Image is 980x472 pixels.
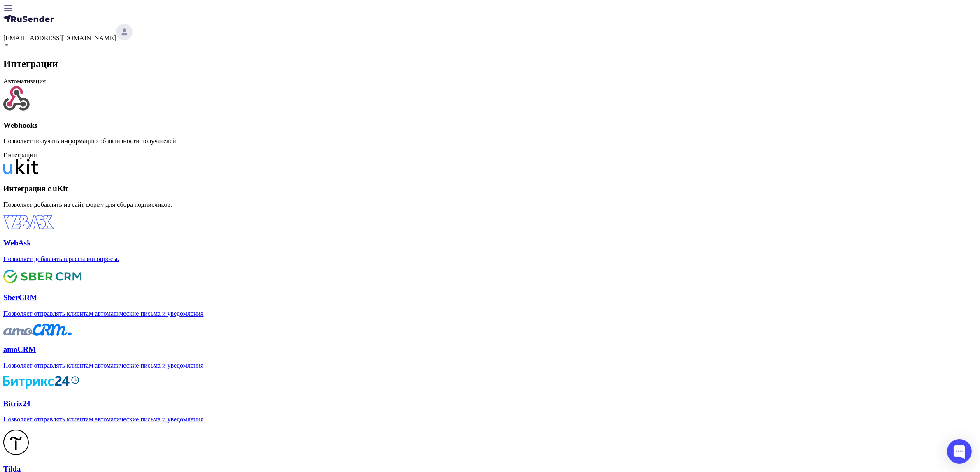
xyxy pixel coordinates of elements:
h2: Интеграции [3,58,977,69]
h3: Bitrix24 [3,399,977,408]
a: amoCRMПозволяет отправлять клиентам автоматические письма и уведомления [3,324,977,369]
p: Позволяет добавлять в рассылки опросы. [3,255,977,263]
h3: WebAsk [3,238,977,248]
a: WebAskПозволяет добавлять в рассылки опросы. [3,215,977,263]
a: WebhooksПозволяет получать информацию об активности получателей. [3,85,977,145]
h3: SberCRM [3,293,977,302]
p: Позволяет отправлять клиентам автоматические письма и уведомления [3,416,977,423]
p: Позволяет отправлять клиентам автоматические письма и уведомления [3,362,977,369]
p: Позволяет отправлять клиентам автоматические письма и уведомления [3,310,977,317]
p: Позволяет получать информацию об активности получателей. [3,137,977,145]
h3: amoCRM [3,345,977,354]
h3: Интеграция с uKit [3,184,977,193]
div: Интеграции [3,151,977,159]
div: Автоматизация [3,78,977,85]
p: Позволяет добавлять на сайт форму для сбора подписчиков. [3,201,977,208]
a: Интеграция с uKitПозволяет добавлять на сайт форму для сбора подписчиков. [3,159,977,208]
h3: Webhooks [3,121,977,130]
a: Bitrix24Позволяет отправлять клиентам автоматические письма и уведомления [3,376,977,423]
a: SberCRMПозволяет отправлять клиентам автоматические письма и уведомления [3,269,977,317]
span: [EMAIL_ADDRESS][DOMAIN_NAME] [3,35,116,42]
